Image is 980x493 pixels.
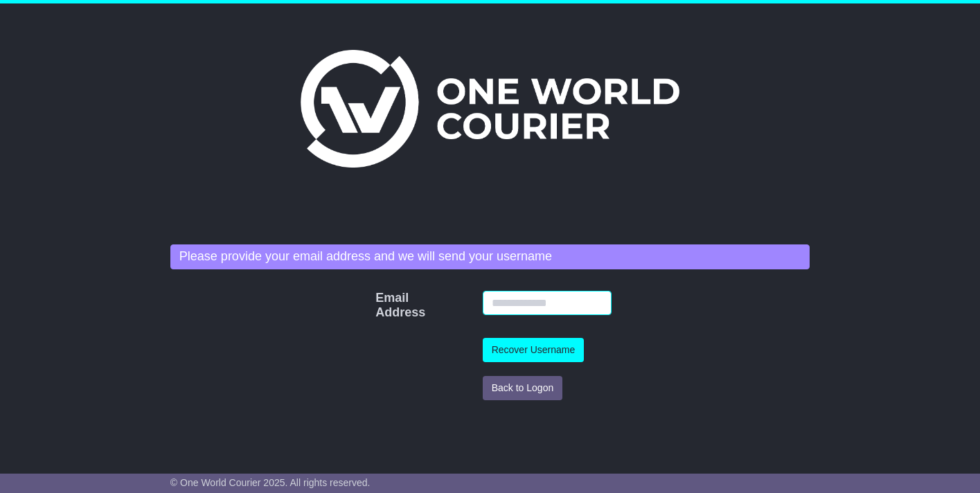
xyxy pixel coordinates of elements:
label: Email Address [368,291,393,321]
span: © One World Courier 2025. All rights reserved. [170,477,371,488]
button: Recover Username [483,338,585,362]
button: Back to Logon [483,376,563,400]
div: Please provide your email address and we will send your username [170,244,810,269]
img: One World [301,50,679,168]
